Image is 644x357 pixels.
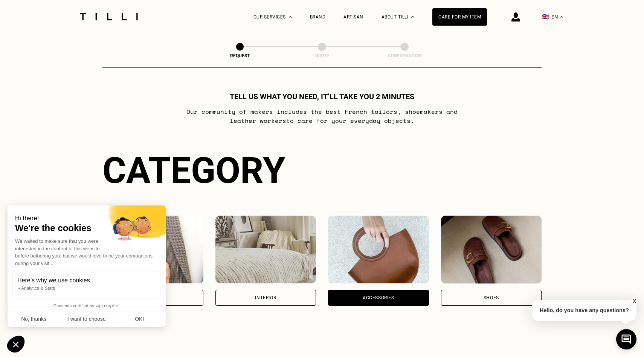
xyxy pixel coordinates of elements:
span: 🇬🇧 [542,13,549,20]
img: Tilli seamstress service logo [77,13,140,20]
img: Accessories [328,216,429,283]
img: Interior [215,216,316,283]
div: Accessories [363,296,394,300]
h1: Tell us what you need, it’ll take you 2 minutes [230,92,414,101]
a: Brand [310,14,326,20]
p: Hello, do you have any questions? [532,300,636,321]
div: Request [202,53,278,58]
img: About dropdown menu [411,16,414,18]
img: login icon [511,12,520,21]
img: Shoes [441,216,542,283]
div: Quote [284,53,360,58]
button: X [631,297,638,305]
p: Our community of makers includes the best French tailors , shoemakers and leather workers to care... [173,107,472,125]
div: Category [102,149,542,192]
img: menu déroulant [560,16,563,18]
img: Dropdown menu [289,16,292,18]
div: Confirmation [367,53,442,58]
div: Shoes [484,296,499,300]
a: Artisan [343,14,363,20]
div: Interior [255,296,276,300]
a: Care for my item [432,8,487,26]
